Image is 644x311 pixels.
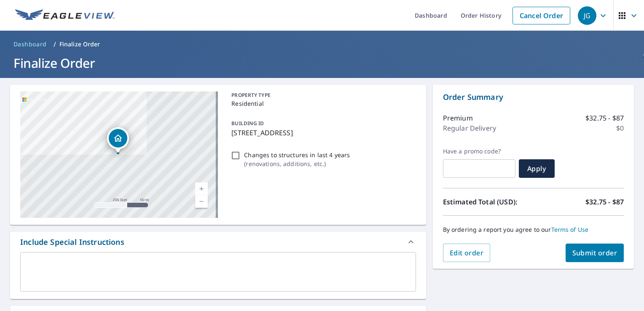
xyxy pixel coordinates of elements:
p: Finalize Order [59,40,100,48]
a: Current Level 17, Zoom Out [195,195,208,208]
span: Edit order [450,248,484,257]
button: Edit order [443,244,491,262]
div: Include Special Instructions [20,236,124,248]
p: Residential [231,99,412,108]
button: Submit order [566,244,624,262]
p: Changes to structures in last 4 years [244,150,350,159]
p: PROPERTY TYPE [231,91,412,99]
p: ( renovations, additions, etc. ) [244,159,350,168]
img: EV Logo [15,9,115,22]
span: Submit order [572,248,617,257]
p: $32.75 - $87 [585,113,624,123]
div: JG [578,6,596,25]
p: Estimated Total (USD): [443,197,534,207]
h1: Finalize Order [10,54,634,72]
span: Apply [526,164,548,173]
a: Current Level 17, Zoom In [195,182,208,195]
a: Terms of Use [551,225,589,233]
p: $32.75 - $87 [585,197,624,207]
button: Apply [519,159,555,178]
nav: breadcrumb [10,38,634,51]
p: Regular Delivery [443,123,496,133]
span: Dashboard [13,40,47,48]
a: Cancel Order [513,7,570,24]
p: [STREET_ADDRESS] [231,128,412,138]
div: Include Special Instructions [10,232,426,252]
p: $0 [616,123,624,133]
a: Dashboard [10,38,50,51]
p: Premium [443,113,473,123]
div: Dropped pin, building 1, Residential property, 1531 Glendale Dr Wichita Falls, TX 76302 [107,127,129,153]
p: BUILDING ID [231,120,264,127]
label: Have a promo code? [443,147,515,155]
p: Order Summary [443,91,624,103]
li: / [54,39,56,49]
p: By ordering a report you agree to our [443,226,624,233]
